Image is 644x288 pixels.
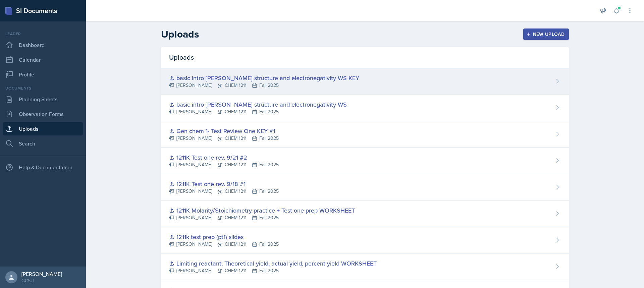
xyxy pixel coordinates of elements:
div: basic intro [PERSON_NAME] structure and electronegativity WS [169,100,347,109]
a: Gen chem 1- Test Review One KEY #1 [PERSON_NAME]CHEM 1211Fall 2025 [161,121,569,148]
div: Documents [3,85,83,91]
div: [PERSON_NAME] CHEM 1211 Fall 2025 [169,161,279,168]
div: Help & Documentation [3,161,83,174]
a: basic intro [PERSON_NAME] structure and electronegativity WS [PERSON_NAME]CHEM 1211Fall 2025 [161,95,569,121]
div: [PERSON_NAME] [21,271,62,277]
div: 1211K Test one rev. 9/21 #2 [169,153,279,162]
div: [PERSON_NAME] CHEM 1211 Fall 2025 [169,267,377,274]
a: 1211K Test one rev. 9/21 #2 [PERSON_NAME]CHEM 1211Fall 2025 [161,148,569,174]
div: [PERSON_NAME] CHEM 1211 Fall 2025 [169,241,279,248]
a: Search [3,137,83,150]
div: Gen chem 1- Test Review One KEY #1 [169,126,279,135]
a: basic intro [PERSON_NAME] structure and electronegativity WS KEY [PERSON_NAME]CHEM 1211Fall 2025 [161,68,569,95]
div: 1211K Test one rev. 9/18 #1 [169,179,279,188]
div: [PERSON_NAME] CHEM 1211 Fall 2025 [169,82,359,89]
div: GCSU [21,277,62,284]
a: Calendar [3,53,83,66]
a: Uploads [3,122,83,135]
div: Limiting reactant, Theoretical yield, actual yield, percent yield WORKSHEET [169,259,377,268]
a: 1211k test prep (pt1) slides [PERSON_NAME]CHEM 1211Fall 2025 [161,227,569,253]
a: Dashboard [3,38,83,52]
div: Uploads [161,47,569,68]
div: New Upload [528,32,565,37]
div: [PERSON_NAME] CHEM 1211 Fall 2025 [169,108,347,115]
div: 1211k test prep (pt1) slides [169,232,279,241]
a: 1211K Test one rev. 9/18 #1 [PERSON_NAME]CHEM 1211Fall 2025 [161,174,569,200]
div: [PERSON_NAME] CHEM 1211 Fall 2025 [169,188,279,195]
div: [PERSON_NAME] CHEM 1211 Fall 2025 [169,135,279,142]
h2: Uploads [161,28,199,40]
div: [PERSON_NAME] CHEM 1211 Fall 2025 [169,214,355,221]
div: 1211K Molarity/Stoichiometry practice + Test one prep WORKSHEET [169,206,355,215]
a: Observation Forms [3,107,83,121]
div: Leader [3,31,83,37]
a: Profile [3,68,83,81]
a: Limiting reactant, Theoretical yield, actual yield, percent yield WORKSHEET [PERSON_NAME]CHEM 121... [161,253,569,280]
div: basic intro [PERSON_NAME] structure and electronegativity WS KEY [169,73,359,82]
a: Planning Sheets [3,93,83,106]
a: 1211K Molarity/Stoichiometry practice + Test one prep WORKSHEET [PERSON_NAME]CHEM 1211Fall 2025 [161,200,569,227]
button: New Upload [523,28,569,40]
